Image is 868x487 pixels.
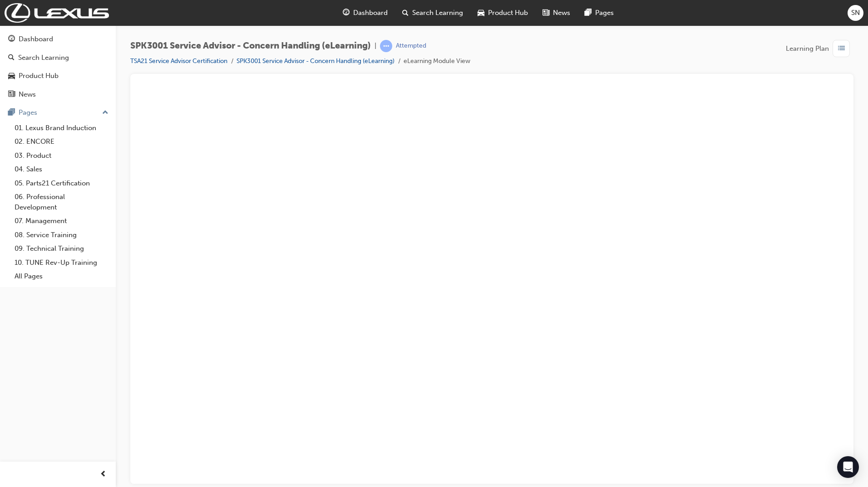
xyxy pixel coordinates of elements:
a: 10. TUNE Rev-Up Training [11,256,112,270]
span: search-icon [402,7,409,19]
div: Dashboard [19,34,53,44]
div: Product Hub [19,71,59,81]
li: eLearning Module View [404,56,470,67]
a: 04. Sales [11,162,112,176]
span: list-icon [838,43,845,54]
img: Trak [5,3,109,23]
a: search-iconSearch Learning [395,4,470,22]
span: learningRecordVerb_ATTEMPT-icon [380,40,392,52]
span: prev-icon [100,469,107,480]
span: Learning Plan [786,44,829,54]
span: | [375,41,376,51]
a: guage-iconDashboard [335,4,395,22]
a: TSA21 Service Advisor Certification [130,57,227,65]
button: Pages [4,104,112,121]
div: News [19,89,36,100]
span: guage-icon [343,7,350,19]
span: Pages [595,8,614,18]
span: SN [851,8,860,18]
a: 09. Technical Training [11,242,112,256]
span: News [553,8,570,18]
div: Search Learning [18,53,69,63]
span: news-icon [8,91,15,99]
span: Dashboard [353,8,388,18]
div: Pages [19,107,37,118]
button: Learning Plan [786,40,853,57]
span: guage-icon [8,35,15,44]
a: News [4,86,112,103]
span: search-icon [8,54,15,62]
a: car-iconProduct Hub [470,4,535,22]
a: SPK3001 Service Advisor - Concern Handling (eLearning) [237,57,395,65]
a: Search Learning [4,49,112,66]
span: pages-icon [585,7,592,19]
span: Product Hub [488,8,528,18]
a: news-iconNews [535,4,577,22]
a: Dashboard [4,31,112,48]
a: 06. Professional Development [11,190,112,214]
button: DashboardSearch LearningProduct HubNews [4,29,112,104]
a: 07. Management [11,214,112,228]
div: Attempted [396,42,426,50]
a: pages-iconPages [577,4,621,22]
span: car-icon [8,72,15,80]
a: 05. Parts21 Certification [11,176,112,190]
span: up-icon [102,107,108,119]
span: news-icon [542,7,549,19]
span: car-icon [478,7,484,19]
a: 01. Lexus Brand Induction [11,121,112,135]
a: 08. Service Training [11,228,112,242]
a: 02. ENCORE [11,135,112,149]
a: All Pages [11,269,112,283]
div: Open Intercom Messenger [837,456,859,478]
a: 03. Product [11,149,112,163]
button: SN [848,5,863,21]
span: Search Learning [412,8,463,18]
span: SPK3001 Service Advisor - Concern Handling (eLearning) [130,41,371,51]
span: pages-icon [8,109,15,117]
a: Product Hub [4,68,112,84]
